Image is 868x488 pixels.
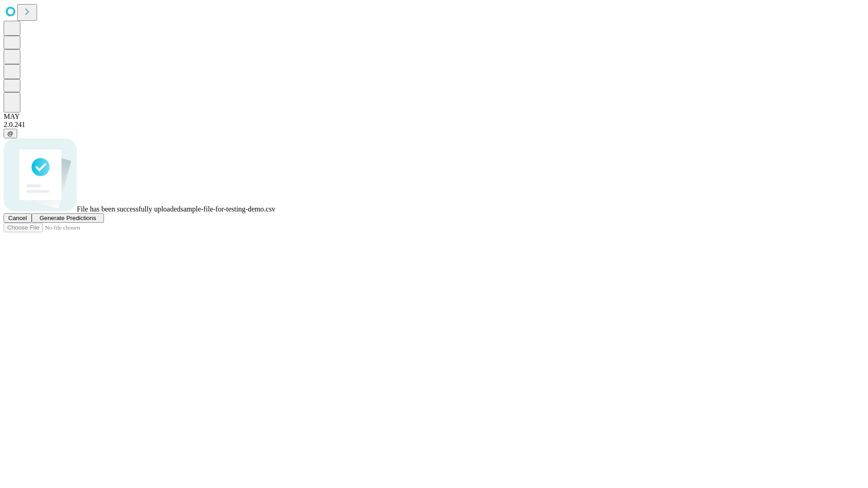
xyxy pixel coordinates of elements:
span: Generate Predictions [39,215,96,221]
span: Cancel [8,215,27,221]
span: File has been successfully uploaded [77,205,180,213]
button: @ [4,129,17,138]
span: sample-file-for-testing-demo.csv [180,205,275,213]
div: MAY [4,113,864,121]
span: @ [7,130,14,137]
button: Cancel [4,213,32,223]
button: Generate Predictions [32,213,104,223]
div: 2.0.241 [4,121,864,129]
